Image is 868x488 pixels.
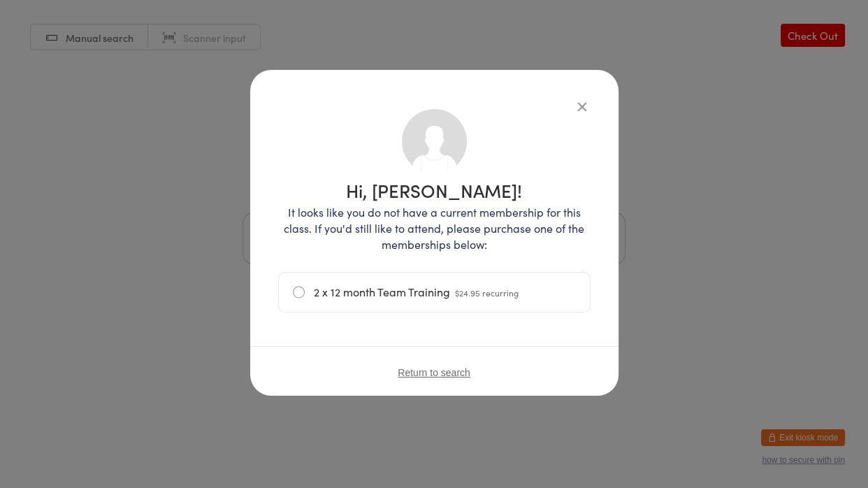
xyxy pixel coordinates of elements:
[398,367,470,378] button: Return to search
[402,109,467,174] img: no_photo.png
[278,204,591,252] p: It looks like you do not have a current membership for this class. If you'd still like to attend,...
[455,287,519,299] span: $24.95 recurring
[293,273,576,312] label: 2 x 12 month Team Training
[278,181,591,199] h1: Hi, [PERSON_NAME]!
